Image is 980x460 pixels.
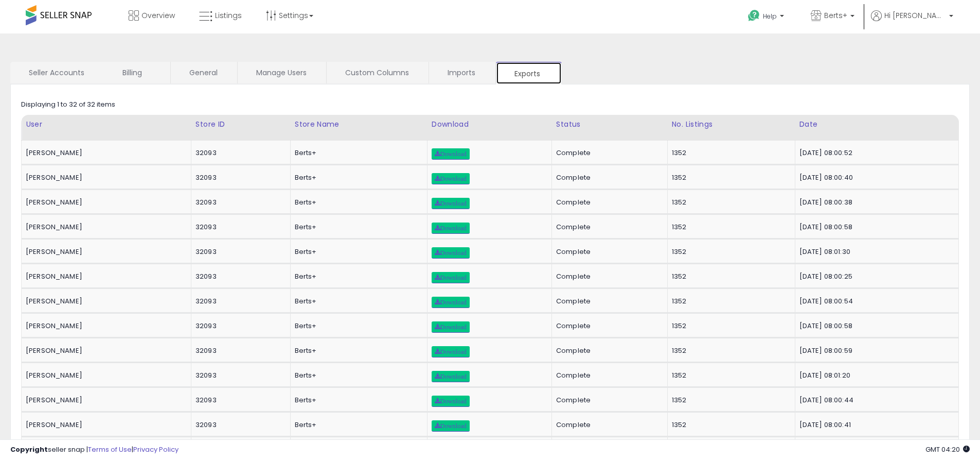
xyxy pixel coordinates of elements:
[432,198,470,209] a: Download
[238,62,325,83] a: Manage Users
[556,420,660,430] div: Complete
[435,324,467,330] span: Download
[26,198,183,207] div: [PERSON_NAME]
[26,247,183,257] div: [PERSON_NAME]
[799,198,951,207] div: [DATE] 08:00:38
[435,373,467,380] span: Download
[195,420,282,430] div: 32093
[740,2,794,33] a: Help
[672,223,787,232] div: 1352
[556,297,660,306] div: Complete
[432,420,470,432] a: Download
[26,272,183,281] div: [PERSON_NAME]
[672,148,787,158] div: 1352
[432,321,470,333] a: Download
[799,297,951,306] div: [DATE] 08:00:54
[435,299,467,305] span: Download
[295,272,419,281] div: Berts+
[295,346,419,355] div: Berts+
[295,173,419,182] div: Berts+
[295,321,419,331] div: Berts+
[171,62,236,83] a: General
[195,321,282,331] div: 32093
[799,148,951,158] div: [DATE] 08:00:52
[141,10,175,21] span: Overview
[672,297,787,306] div: 1352
[884,10,946,21] span: Hi [PERSON_NAME]
[26,173,183,182] div: [PERSON_NAME]
[556,247,660,257] div: Complete
[799,119,954,130] div: Date
[672,119,791,130] div: No. Listings
[556,119,663,130] div: Status
[799,371,951,380] div: [DATE] 08:01:20
[195,297,282,306] div: 32093
[556,223,660,232] div: Complete
[195,396,282,405] div: 32093
[432,247,470,259] a: Download
[799,272,951,281] div: [DATE] 08:00:25
[799,346,951,355] div: [DATE] 08:00:59
[195,148,282,158] div: 32093
[195,346,282,355] div: 32093
[672,371,787,380] div: 1352
[672,272,787,281] div: 1352
[432,371,470,382] a: Download
[672,321,787,331] div: 1352
[195,198,282,207] div: 32093
[672,396,787,405] div: 1352
[26,148,183,158] div: [PERSON_NAME]
[432,173,470,184] a: Download
[672,198,787,207] div: 1352
[799,396,951,405] div: [DATE] 08:00:44
[432,297,470,308] a: Download
[799,173,951,182] div: [DATE] 08:00:40
[496,62,562,84] a: Exports
[26,420,183,430] div: [PERSON_NAME]
[799,321,951,331] div: [DATE] 08:00:58
[672,420,787,430] div: 1352
[435,225,467,231] span: Download
[556,396,660,405] div: Complete
[327,62,427,83] a: Custom Columns
[556,173,660,182] div: Complete
[195,173,282,182] div: 32093
[26,321,183,331] div: [PERSON_NAME]
[435,423,467,429] span: Download
[925,445,970,454] span: 2025-08-13 04:20 GMT
[435,200,467,207] span: Download
[556,148,660,158] div: Complete
[871,10,953,33] a: Hi [PERSON_NAME]
[556,321,660,331] div: Complete
[295,247,419,257] div: Berts+
[435,250,467,256] span: Download
[295,198,419,207] div: Berts+
[195,247,282,257] div: 32093
[133,445,179,454] a: Privacy Policy
[26,119,187,130] div: User
[799,247,951,257] div: [DATE] 08:01:30
[556,198,660,207] div: Complete
[195,119,286,130] div: Store ID
[26,223,183,232] div: [PERSON_NAME]
[26,346,183,355] div: [PERSON_NAME]
[10,62,103,83] a: Seller Accounts
[432,272,470,283] a: Download
[295,420,419,430] div: Berts+
[432,119,547,130] div: Download
[104,62,169,83] a: Billing
[215,10,242,21] span: Listings
[672,173,787,182] div: 1352
[195,371,282,380] div: 32093
[429,62,494,83] a: Imports
[26,371,183,380] div: [PERSON_NAME]
[672,346,787,355] div: 1352
[88,445,132,454] a: Terms of Use
[21,100,115,110] div: Displaying 1 to 32 of 32 items
[435,275,467,281] span: Download
[556,346,660,355] div: Complete
[432,148,470,160] a: Download
[747,9,760,22] i: Get Help
[435,151,467,157] span: Download
[195,223,282,232] div: 32093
